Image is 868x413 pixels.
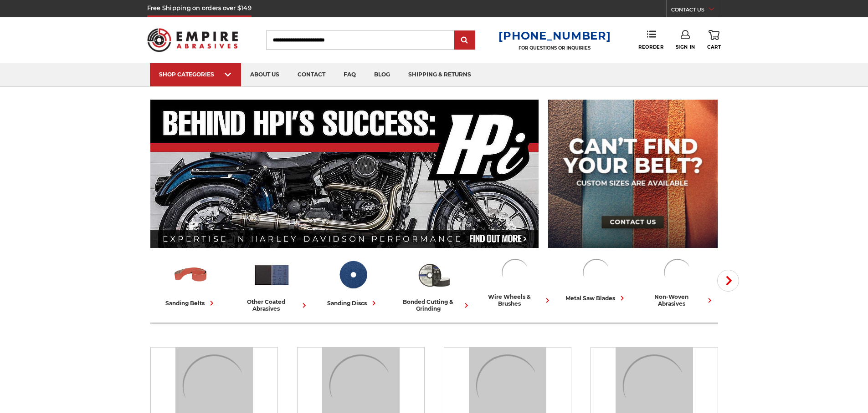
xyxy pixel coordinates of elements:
[154,256,228,308] a: sanding belts
[707,30,721,50] a: Cart
[241,63,288,86] a: about us
[147,22,238,58] img: Empire Abrasives
[641,293,714,307] div: non-woven abrasives
[565,293,627,303] div: metal saw blades
[235,256,309,312] a: other coated abrasives
[150,100,539,248] img: Banner for an interview featuring Horsepower Inc who makes Harley performance upgrades featured o...
[456,31,474,50] input: Submit
[498,45,611,51] p: FOR QUESTIONS OR INQUIRIES
[397,256,471,312] a: bonded cutting & grinding
[365,63,399,86] a: blog
[671,5,721,17] a: CONTACT US
[638,44,663,50] span: Reorder
[661,256,694,289] img: Non-woven Abrasives
[253,256,291,294] img: Other Coated Abrasives
[334,256,372,294] img: Sanding Discs
[415,256,453,294] img: Bonded Cutting & Grinding
[316,256,390,308] a: sanding discs
[580,256,613,289] img: Metal Saw Blades
[399,63,480,86] a: shipping & returns
[638,30,663,50] a: Reorder
[334,63,365,86] a: faq
[498,29,611,42] a: [PHONE_NUMBER]
[235,298,309,312] div: other coated abrasives
[159,71,232,78] div: SHOP CATEGORIES
[478,293,552,307] div: wire wheels & brushes
[676,44,695,50] span: Sign In
[478,256,552,307] a: wire wheels & brushes
[548,100,718,248] img: promo banner for custom belts.
[641,256,714,307] a: non-woven abrasives
[172,256,210,294] img: Sanding Belts
[327,298,379,308] div: sanding discs
[499,256,532,289] img: Wire Wheels & Brushes
[560,256,633,303] a: metal saw blades
[717,270,739,292] button: Next
[397,298,471,312] div: bonded cutting & grinding
[288,63,334,86] a: contact
[707,44,721,50] span: Cart
[165,298,216,308] div: sanding belts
